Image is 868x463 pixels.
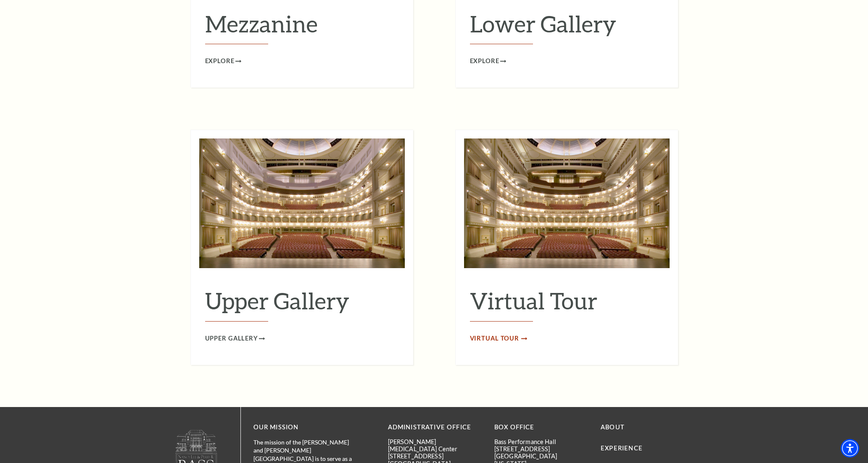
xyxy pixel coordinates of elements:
p: Administrative Office [388,422,482,433]
p: [STREET_ADDRESS] [388,452,482,460]
h2: Upper Gallery [205,287,399,322]
a: Upper Gallery [205,333,265,344]
p: [STREET_ADDRESS] [494,445,588,452]
h2: Virtual Tour [470,287,664,322]
a: Virtual Tour [470,333,526,344]
p: Bass Performance Hall [494,438,588,445]
a: Experience [601,444,643,452]
span: Upper Gallery [205,333,258,344]
p: BOX OFFICE [494,422,588,433]
h2: Mezzanine [205,10,399,45]
p: OUR MISSION [253,422,359,433]
span: Virtual Tour [470,333,520,344]
h2: Lower Gallery [470,10,664,45]
img: Virtual Tour [464,138,670,268]
span: Explore [205,56,235,67]
p: [PERSON_NAME][MEDICAL_DATA] Center [388,438,482,453]
img: Upper Gallery [199,138,405,268]
a: Explore [205,56,241,67]
a: About [601,423,625,431]
a: Explore [470,56,506,67]
span: Explore [470,56,499,67]
div: Accessibility Menu [841,439,859,458]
